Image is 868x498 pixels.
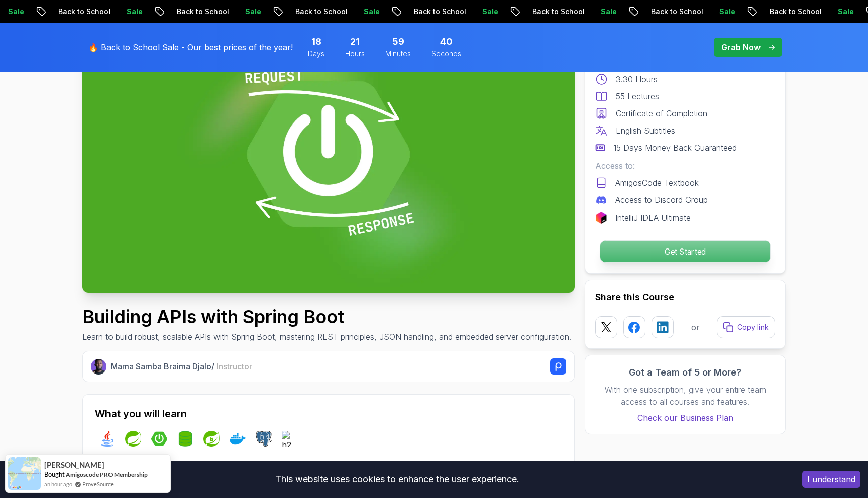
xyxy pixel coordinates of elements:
p: 🔥 Back to School Sale - Our best prices of the year! [88,41,293,53]
p: Get Started [600,241,770,262]
p: 55 Lectures [616,90,659,102]
p: Back to School [524,7,593,17]
p: Sale [711,7,743,17]
p: With one subscription, give your entire team access to all courses and features. [595,384,775,408]
span: 21 Hours [350,35,360,49]
p: Sale [356,7,388,17]
h1: Building APIs with Spring Boot [82,307,571,327]
span: Bought [44,470,65,478]
p: Sale [237,7,269,17]
span: Minutes [385,49,411,59]
p: Back to School [643,7,711,17]
span: Seconds [431,49,461,59]
button: Get Started [600,240,771,263]
p: Sale [830,7,862,17]
img: spring-security logo [203,431,220,447]
div: This website uses cookies to enhance the user experience. [8,468,787,490]
p: Certificate of Completion [616,107,707,119]
img: postgres logo [256,431,272,447]
span: Hours [345,49,365,59]
p: Sale [593,7,625,17]
img: spring logo [125,431,141,447]
p: Access to: [595,160,775,172]
h2: What you will learn [95,407,562,421]
img: jetbrains logo [595,212,607,224]
span: [PERSON_NAME] [44,461,104,469]
p: Copy link [737,322,769,332]
span: 40 Seconds [440,35,453,49]
p: Learn to build robust, scalable APIs with Spring Boot, mastering REST principles, JSON handling, ... [82,331,571,343]
p: 15 Days Money Back Guaranteed [613,142,737,154]
a: Amigoscode PRO Membership [66,471,148,478]
img: spring-boot logo [151,431,167,447]
p: Sale [119,7,151,17]
p: IntelliJ IDEA Ultimate [615,212,691,224]
span: 18 Days [311,35,321,49]
p: Back to School [287,7,356,17]
h2: Share this Course [595,290,775,304]
p: Sale [474,7,506,17]
span: an hour ago [44,480,72,488]
button: Accept cookies [802,471,860,488]
p: Back to School [406,7,474,17]
img: h2 logo [282,431,298,447]
a: ProveSource [82,480,114,488]
img: java logo [99,431,115,447]
p: Mama Samba Braima Djalo / [111,360,252,372]
p: English Subtitles [616,125,675,137]
img: spring-data-jpa logo [177,431,193,447]
span: Days [308,49,324,59]
a: Check our Business Plan [595,412,775,424]
img: Nelson Djalo [91,359,106,375]
p: Back to School [50,7,119,17]
p: AmigosCode Textbook [615,177,699,189]
span: Instructor [216,361,252,371]
span: 59 Minutes [392,35,404,49]
p: 3.30 Hours [616,73,658,85]
h3: Got a Team of 5 or More? [595,365,775,380]
p: Back to School [762,7,830,17]
button: Copy link [717,316,775,338]
p: Back to School [169,7,237,17]
p: or [691,321,700,333]
img: provesource social proof notification image [8,457,41,490]
p: Access to Discord Group [615,194,708,206]
img: building-apis-with-spring-boot_thumbnail [82,16,575,293]
img: docker logo [230,431,246,447]
p: Grab Now [721,41,761,53]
